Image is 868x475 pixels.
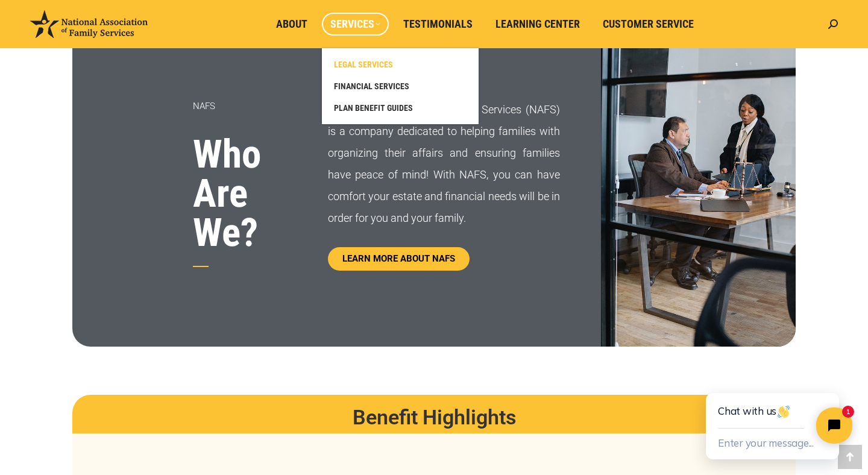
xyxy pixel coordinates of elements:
[276,17,307,31] span: About
[342,254,455,263] span: LEARN MORE ABOUT NAFS
[603,17,694,31] span: Customer Service
[328,75,473,97] a: FINANCIAL SERVICES
[268,13,316,36] a: About
[328,99,560,229] p: National Association of Family Services (NAFS) is a company dedicated to helping families with or...
[679,354,868,475] iframe: Tidio Chat
[495,17,580,31] span: Learning Center
[328,97,473,119] a: PLAN BENEFIT GUIDES
[96,407,772,427] h2: Benefit Highlights
[601,22,796,347] img: Family Trust Services
[30,10,148,38] img: National Association of Family Services
[395,13,481,36] a: Testimonials
[328,247,470,271] a: LEARN MORE ABOUT NAFS
[330,17,380,31] span: Services
[328,54,473,75] a: LEGAL SERVICES
[334,81,409,92] span: FINANCIAL SERVICES
[193,95,298,117] p: NAFS
[334,102,413,113] span: PLAN BENEFIT GUIDES
[403,17,473,31] span: Testimonials
[487,13,588,36] a: Learning Center
[594,13,702,36] a: Customer Service
[193,135,298,253] h3: Who Are We?
[334,59,393,70] span: LEGAL SERVICES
